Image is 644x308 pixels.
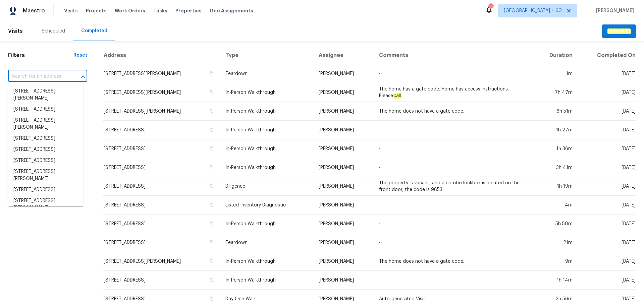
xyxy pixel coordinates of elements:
td: - [374,64,533,83]
li: [STREET_ADDRESS] [8,104,83,115]
li: [STREET_ADDRESS][PERSON_NAME] [8,166,83,184]
td: [STREET_ADDRESS] [103,177,220,196]
button: Copy Address [209,258,215,264]
td: 1m [533,64,578,83]
td: [STREET_ADDRESS] [103,121,220,139]
button: Copy Address [209,183,215,189]
td: 21m [533,233,578,252]
li: [STREET_ADDRESS] [8,184,83,195]
td: Listed Inventory Diagnostic [220,196,313,214]
td: 1h 27m [533,121,578,139]
td: In-Person Walkthrough [220,214,313,233]
td: [DATE] [578,252,636,271]
em: call [393,93,401,99]
td: [STREET_ADDRESS] [103,233,220,252]
div: Completed [81,27,107,34]
td: - [374,271,533,290]
td: [PERSON_NAME] [313,214,374,233]
td: [PERSON_NAME] [313,83,374,102]
td: 5h 50m [533,214,578,233]
th: Duration [533,47,578,64]
td: [STREET_ADDRESS][PERSON_NAME] [103,64,220,83]
td: 1h 36m [533,139,578,158]
td: The property is vacant, and a combo lockbox is located on the front door; the code is 9853 [374,177,533,196]
div: Scheduled [42,28,65,35]
td: [PERSON_NAME] [313,271,374,290]
button: Copy Address [209,108,215,114]
td: [PERSON_NAME] [313,233,374,252]
td: [DATE] [578,271,636,290]
h1: Filters [8,52,73,59]
span: Work Orders [115,7,145,14]
th: Type [220,47,313,64]
td: - [374,158,533,177]
td: [PERSON_NAME] [313,252,374,271]
button: Copy Address [209,277,215,283]
td: - [374,214,533,233]
input: Search for an address... [8,71,68,82]
span: [PERSON_NAME] [593,7,634,14]
td: Teardown [220,233,313,252]
td: [DATE] [578,83,636,102]
span: Projects [86,7,107,14]
td: [DATE] [578,139,636,158]
td: 4m [533,196,578,214]
span: Tasks [153,8,167,13]
button: Copy Address [209,239,215,245]
td: [PERSON_NAME] [313,102,374,121]
td: 7h 47m [533,83,578,102]
th: Address [103,47,220,64]
span: Properties [175,7,202,14]
td: 6h 51m [533,102,578,121]
span: [GEOGRAPHIC_DATA] + 60 [504,7,562,14]
td: [DATE] [578,196,636,214]
button: Copy Address [209,221,215,227]
li: [STREET_ADDRESS][PERSON_NAME] [8,86,83,104]
span: Visits [8,24,23,39]
td: - [374,233,533,252]
div: 575 [488,4,493,11]
td: [STREET_ADDRESS] [103,158,220,177]
td: The home does not have a gate code. [374,102,533,121]
td: Diligence [220,177,313,196]
td: [PERSON_NAME] [313,196,374,214]
li: [STREET_ADDRESS][PERSON_NAME] [8,115,83,133]
td: [STREET_ADDRESS][PERSON_NAME] [103,83,220,102]
td: In-Person Walkthrough [220,121,313,139]
td: [DATE] [578,177,636,196]
td: [DATE] [578,102,636,121]
button: Copy Address [209,70,215,76]
td: In-Person Walkthrough [220,158,313,177]
td: 1h 14m [533,271,578,290]
button: Copy Address [209,127,215,133]
em: Schedule [607,28,631,34]
td: [DATE] [578,214,636,233]
button: Copy Address [209,145,215,151]
td: - [374,139,533,158]
th: Assignee [313,47,374,64]
td: 1h 19m [533,177,578,196]
button: Copy Address [209,89,215,95]
td: [STREET_ADDRESS][PERSON_NAME] [103,252,220,271]
li: [STREET_ADDRESS] [8,133,83,144]
td: Teardown [220,64,313,83]
td: [DATE] [578,64,636,83]
td: The home has a gate code. Home has access instructions. Please [374,83,533,102]
td: [PERSON_NAME] [313,64,374,83]
button: Copy Address [209,202,215,208]
li: [STREET_ADDRESS][PERSON_NAME] [8,195,83,213]
td: [STREET_ADDRESS] [103,214,220,233]
th: Comments [374,47,533,64]
td: In-Person Walkthrough [220,102,313,121]
div: Reset [73,52,87,59]
td: - [374,121,533,139]
button: Copy Address [209,296,215,302]
td: In-Person Walkthrough [220,271,313,290]
li: [STREET_ADDRESS] [8,144,83,155]
td: 9m [533,252,578,271]
td: In-Person Walkthrough [220,139,313,158]
li: [STREET_ADDRESS] [8,155,83,166]
td: [STREET_ADDRESS][PERSON_NAME] [103,102,220,121]
td: - [374,196,533,214]
td: In-Person Walkthrough [220,83,313,102]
